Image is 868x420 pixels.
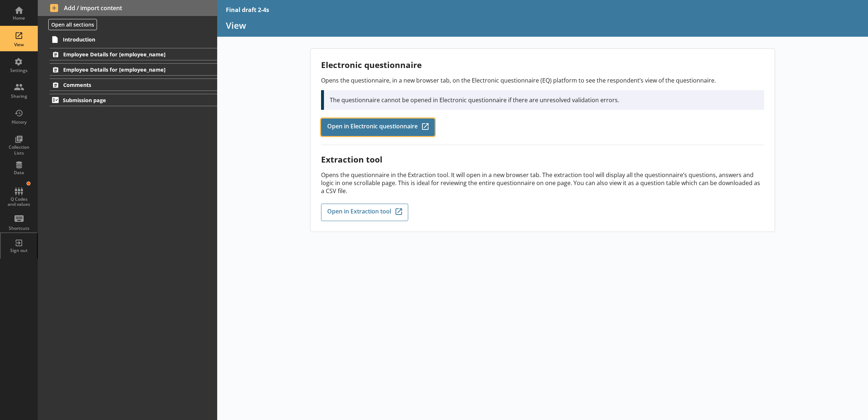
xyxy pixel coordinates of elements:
[6,68,32,73] div: Settings
[6,42,32,48] div: View
[321,171,764,195] p: Opens the questionnaire in the Extraction tool. It will open in a new browser tab. The extraction...
[63,97,184,104] span: Submission page
[6,248,32,253] div: Sign out
[38,63,217,76] li: Employee Details for [employee_name]
[6,144,32,156] div: Collection Lists
[6,197,32,207] div: Q Codes and values
[49,94,217,106] a: Submission page
[226,20,860,31] h1: View
[63,36,184,43] span: Introduction
[321,204,408,221] a: Open in Extraction tool
[6,93,32,99] div: Sharing
[321,76,764,84] p: Opens the questionnaire, in a new browser tab, on the Electronic questionnaire (EQ) platform to s...
[48,19,97,30] button: Open all sections
[330,96,758,104] p: The questionnaire cannot be opened in Electronic questionnaire if there are unresolved validation...
[50,4,205,12] span: Add / import content
[63,66,184,73] span: Employee Details for [employee_name]
[49,33,217,45] a: Introduction
[50,48,217,60] a: Employee Details for [employee_name]
[6,119,32,125] div: History
[50,63,217,76] a: Employee Details for [employee_name]
[321,119,435,136] a: Open in Electronic questionnaire
[6,15,32,21] div: Home
[6,170,32,176] div: Data
[321,59,764,71] h2: Electronic questionnaire
[321,154,764,165] h2: Extraction tool
[6,225,32,231] div: Shortcuts
[50,79,217,91] a: Comments
[38,48,217,60] li: Employee Details for [employee_name]
[327,123,418,131] span: Open in Electronic questionnaire
[226,6,269,14] div: Final draft 2-4s
[38,79,217,91] li: Comments
[63,81,184,88] span: Comments
[63,51,184,58] span: Employee Details for [employee_name]
[327,208,391,216] span: Open in Extraction tool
